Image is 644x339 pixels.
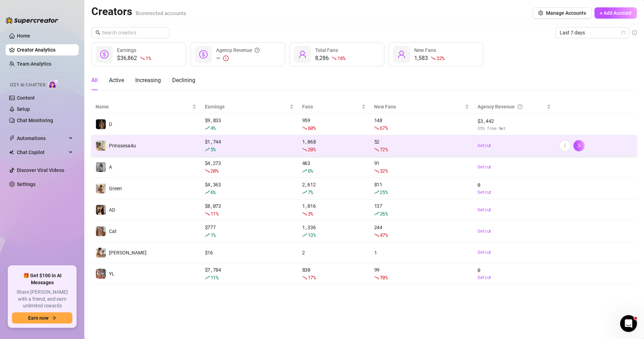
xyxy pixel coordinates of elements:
span: question-circle [518,103,522,111]
span: more [562,143,567,148]
a: Setup [17,106,30,112]
span: arrow-right [51,315,56,320]
span: 1 % [145,55,151,61]
span: rise [302,190,307,195]
span: user [298,50,307,59]
div: 2 [302,249,366,257]
span: fall [302,211,307,216]
span: Name [96,103,191,111]
span: fall [431,56,436,61]
a: Discover Viral Videos [17,167,64,173]
img: AD [96,205,106,215]
span: 47 % [380,232,388,238]
button: Earn nowarrow-right [12,312,72,324]
span: + Add Account [600,10,632,16]
span: Earnings [117,47,136,53]
img: logo-BBDzfeDw.svg [6,17,58,24]
span: Automations [17,133,67,144]
span: 8 connected accounts [136,10,186,16]
div: Agency Revenue [477,103,545,111]
span: Earn now [28,315,48,321]
span: Share [PERSON_NAME] with a friend, and earn unlimited rewards [12,289,72,310]
a: Set cut [477,249,551,256]
span: rise [205,190,210,195]
div: Agency Revenue [216,46,260,54]
a: Set cut [477,274,551,281]
span: fall [374,126,379,131]
div: $ 4,363 [205,181,294,196]
img: Lex Angel [96,248,106,258]
div: 52 [374,138,469,153]
span: 6 % [210,189,216,195]
span: fall [374,233,379,238]
span: YL [109,271,115,277]
span: fall [205,211,210,216]
div: 959 [302,117,366,132]
a: Chat Monitoring [17,118,53,123]
span: 1 % [210,232,216,238]
span: user [397,50,406,59]
span: AD [109,207,115,213]
div: 137 [374,202,469,218]
span: rise [205,233,210,238]
span: fall [302,275,307,280]
span: 32 % [436,55,444,61]
span: info-circle [632,30,637,35]
span: 16 % [337,55,345,61]
div: All [91,76,98,85]
span: 60 % [308,125,316,131]
span: 20 % [210,167,219,174]
span: 32 % [380,167,388,174]
span: calendar [621,31,625,35]
span: New Fans [414,47,436,53]
a: Set cut [477,228,551,235]
img: Chat Copilot [9,150,14,155]
div: $ 8,073 [205,202,294,218]
div: $ 9,833 [205,117,294,132]
div: 1,016 [302,202,366,218]
th: Earnings [201,100,298,114]
span: right [577,143,581,148]
span: thunderbolt [9,135,15,141]
img: Prinssesa4u [96,141,106,151]
span: 3 % [308,210,313,217]
span: 72 % [380,146,388,153]
div: 8,286 [315,54,345,62]
span: 35 % from Net [477,125,551,132]
div: 1 [374,249,469,257]
div: $ 7,784 [205,266,294,281]
span: 67 % [380,125,388,131]
span: Manage Accounts [546,10,586,16]
span: dollar-circle [100,50,109,59]
div: $36,862 [117,54,151,62]
div: 2,612 [302,181,366,196]
div: 91 [374,159,469,175]
span: fall [374,275,379,280]
div: 1,336 [302,224,366,239]
span: Total Fans [315,47,338,53]
span: A [109,164,112,170]
div: Active [109,76,124,85]
a: Home [17,33,30,39]
span: rise [374,190,379,195]
span: rise [205,275,210,280]
div: $ 4,273 [205,159,294,175]
span: 17 % [308,274,316,281]
span: Prinssesa4u [109,143,136,148]
div: 99 [374,266,469,281]
span: fall [140,56,145,61]
span: dollar-circle [199,50,208,59]
span: 11 % [210,210,219,217]
span: Chat Copilot [17,147,67,158]
span: Green [109,186,122,191]
th: New Fans [370,100,473,114]
span: 4 % [210,125,216,131]
span: [PERSON_NAME] [109,250,147,255]
div: $ 777 [205,224,294,239]
a: Creator Analytics [17,44,73,55]
span: 🎁 Get $100 in AI Messages [12,272,72,286]
span: rise [302,168,307,173]
div: 148 [374,117,469,132]
span: Last 7 days [560,27,625,38]
a: Settings [17,181,35,187]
